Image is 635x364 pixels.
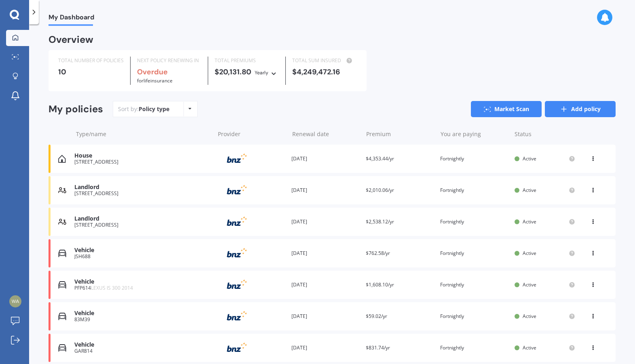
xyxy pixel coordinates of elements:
img: Vehicle [58,344,66,352]
span: Active [523,313,536,320]
img: BNZ [217,151,257,166]
div: GAR814 [74,348,210,354]
div: Fortnightly [440,218,508,226]
div: Fortnightly [440,186,508,194]
div: [STREET_ADDRESS] [74,191,210,196]
div: [STREET_ADDRESS] [74,222,210,228]
span: $59.02/yr [366,313,387,320]
span: Active [523,344,536,351]
img: 017d31cefbfea13d341dcabcaca067d9 [9,295,21,307]
div: 83M39 [74,317,210,322]
div: You are paying [441,130,508,138]
span: $2,538.12/yr [366,218,394,225]
img: Vehicle [58,249,66,257]
span: My Dashboard [49,13,94,24]
div: Premium [366,130,434,138]
div: Overview [49,36,93,44]
div: NEXT POLICY RENEWING IN [137,57,201,65]
span: Active [523,187,536,194]
div: My policies [49,103,103,115]
div: Fortnightly [440,281,508,289]
div: JSH688 [74,254,210,259]
span: $2,010.06/yr [366,187,394,194]
div: [STREET_ADDRESS] [74,159,210,165]
span: Active [523,281,536,288]
div: [DATE] [291,155,359,163]
div: [DATE] [291,249,359,257]
div: 10 [58,68,124,76]
div: Vehicle [74,247,210,254]
div: $20,131.80 [215,68,279,77]
img: BNZ [217,214,257,229]
div: TOTAL PREMIUMS [215,57,279,65]
span: for Life insurance [137,77,173,84]
div: [DATE] [291,281,359,289]
img: BNZ [217,340,257,356]
span: Active [523,155,536,162]
span: $1,608.10/yr [366,281,394,288]
a: Market Scan [471,101,542,117]
img: BNZ [217,246,257,261]
div: PFP614 [74,285,210,291]
span: Active [523,250,536,257]
div: [DATE] [291,218,359,226]
div: Landlord [74,215,210,222]
div: House [74,152,210,159]
img: BNZ [217,309,257,324]
div: [DATE] [291,312,359,320]
div: Vehicle [74,341,210,348]
img: Landlord [58,218,66,226]
div: Vehicle [74,310,210,317]
span: $831.74/yr [366,344,390,351]
img: BNZ [217,277,257,292]
span: Active [523,218,536,225]
span: $4,353.44/yr [366,155,394,162]
div: Provider [218,130,286,138]
div: Fortnightly [440,344,508,352]
div: Fortnightly [440,312,508,320]
div: Landlord [74,184,210,191]
img: BNZ [217,183,257,198]
div: [DATE] [291,344,359,352]
div: Renewal date [292,130,360,138]
div: Policy type [139,105,169,113]
div: Sort by: [118,105,169,113]
img: Landlord [58,186,66,194]
div: [DATE] [291,186,359,194]
div: Fortnightly [440,249,508,257]
div: TOTAL SUM INSURED [292,57,357,65]
b: Overdue [137,67,168,77]
img: Vehicle [58,281,66,289]
a: Add policy [545,101,616,117]
span: $762.58/yr [366,250,390,257]
div: TOTAL NUMBER OF POLICIES [58,57,124,65]
div: Status [515,130,575,138]
div: $4,249,472.16 [292,68,357,76]
span: LEXUS IS 300 2014 [91,284,133,291]
img: Vehicle [58,312,66,320]
div: Yearly [255,69,268,77]
div: Fortnightly [440,155,508,163]
div: Type/name [76,130,211,138]
img: House [58,155,66,163]
div: Vehicle [74,278,210,285]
